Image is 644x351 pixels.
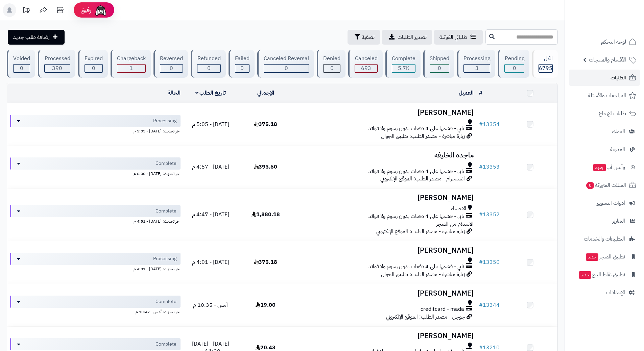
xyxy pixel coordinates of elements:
span: جديد [586,253,598,261]
a: إضافة طلب جديد [8,30,65,45]
div: Processing [463,55,490,62]
span: Complete [156,341,176,348]
a: وآتس آبجديد [569,159,640,175]
span: الإعدادات [606,288,625,297]
a: الطلبات [569,70,640,86]
span: 1,880.18 [252,210,280,219]
span: # [479,301,483,309]
h3: [PERSON_NAME] [296,290,474,297]
a: Denied 0 [315,50,347,78]
div: 390 [45,65,70,72]
a: #13354 [479,120,500,128]
span: Complete [156,208,176,215]
span: أدوات التسويق [596,198,625,208]
span: وآتس آب [593,162,625,172]
span: أمس - 10:35 م [193,301,228,309]
a: أدوات التسويق [569,195,640,211]
a: الإجمالي [257,89,274,97]
a: Refunded 0 [189,50,227,78]
a: # [479,89,482,97]
span: تابي - قسّمها على 4 دفعات بدون رسوم ولا فوائد [368,125,464,132]
div: اخر تحديث: [DATE] - 5:05 م [10,127,181,134]
span: الطلبات [611,73,626,82]
span: انستجرام - مصدر الطلب: الموقع الإلكتروني [380,175,465,183]
a: #13352 [479,210,500,219]
div: Pending [504,55,524,62]
span: Complete [156,298,176,305]
a: Reversed 0 [152,50,189,78]
span: السلات المتروكة [586,180,626,190]
span: 0 [20,64,23,72]
span: # [479,210,483,219]
div: 0 [14,65,30,72]
span: 5.7K [398,64,409,72]
span: [DATE] - 4:57 م [192,163,229,171]
span: [DATE] - 5:05 م [192,120,229,128]
span: 0 [438,64,441,72]
span: 375.18 [254,258,277,266]
a: التطبيقات والخدمات [569,231,640,247]
span: 0 [285,64,288,72]
span: لوحة التحكم [601,37,626,47]
span: Processing [153,118,176,124]
span: الاستلام من المتجر [436,220,474,228]
span: 19.00 [256,301,276,309]
div: 0 [197,65,220,72]
img: ai-face.png [94,3,108,17]
a: المراجعات والأسئلة [569,87,640,104]
span: إضافة طلب جديد [13,33,50,41]
a: Failed 0 [227,50,256,78]
div: Canceled Reversal [264,55,309,62]
a: Chargeback 1 [109,50,152,78]
a: تصدير الطلبات [382,30,432,45]
span: [DATE] - 4:01 م [192,258,229,266]
a: Shipped 0 [422,50,456,78]
span: الأقسام والمنتجات [589,55,626,65]
span: # [479,258,483,266]
span: زيارة مباشرة - مصدر الطلب: الموقع الإلكتروني [376,227,465,235]
a: الإعدادات [569,284,640,301]
span: تطبيق المتجر [585,252,625,261]
a: Processing 3 [456,50,497,78]
span: 395.60 [254,163,277,171]
div: 0 [324,65,340,72]
a: تطبيق نقاط البيعجديد [569,267,640,283]
h3: [PERSON_NAME] [296,247,474,254]
span: زيارة مباشرة - مصدر الطلب: تطبيق الجوال [381,132,465,140]
a: Processed 390 [37,50,76,78]
div: اخر تحديث: [DATE] - 6:00 م [10,170,181,177]
span: 390 [52,64,62,72]
a: تحديثات المنصة [18,3,35,19]
span: رفيق [80,6,91,14]
a: Expired 0 [77,50,109,78]
div: 0 [505,65,524,72]
span: 3 [475,64,479,72]
span: 0 [207,64,211,72]
span: 0 [513,64,516,72]
a: تطبيق المتجرجديد [569,249,640,265]
span: العملاء [612,127,625,136]
div: اخر تحديث: [DATE] - 4:51 م [10,217,181,224]
div: الكل [539,55,553,62]
div: Processed [44,55,70,62]
div: 5708 [392,65,415,72]
span: # [479,120,483,128]
span: 0 [586,182,594,189]
span: طلباتي المُوكلة [439,33,467,41]
span: طلبات الإرجاع [599,109,626,118]
span: تطبيق نقاط البيع [578,270,625,279]
a: السلات المتروكة0 [569,177,640,193]
span: تصفية [362,33,375,41]
span: 0 [330,64,334,72]
button: تصفية [348,30,380,45]
h3: [PERSON_NAME] [296,332,474,340]
span: Complete [156,160,176,167]
a: #13350 [479,258,500,266]
div: Reversed [160,55,183,62]
span: المدونة [610,145,625,154]
span: المراجعات والأسئلة [588,91,626,100]
span: جديد [593,164,606,171]
div: 3 [464,65,490,72]
a: المدونة [569,141,640,157]
span: 375.18 [254,120,277,128]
